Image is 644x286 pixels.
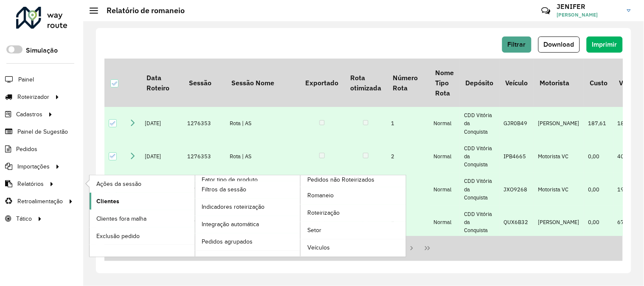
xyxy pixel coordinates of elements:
td: 1276353 [183,140,225,173]
h2: Relatório de romaneio [98,6,185,15]
span: Clientes [96,197,119,206]
td: 3 [387,173,430,206]
td: [DATE] [141,173,183,206]
span: Roteirização [307,208,340,217]
a: Fator tipo de produto [90,175,301,256]
button: Filtrar [502,36,532,53]
span: Painel [18,75,34,84]
span: Retroalimentação [17,197,63,206]
th: Sessão Nome [225,59,300,107]
td: 1276353 [183,173,225,206]
th: Sessão [183,59,225,107]
td: CDD Vitória da Conquista [460,206,499,239]
a: Indicadores roteirização [195,199,301,216]
td: IPB4665 [500,140,534,173]
td: CDD Vitória da Conquista [460,140,499,173]
th: Exportado [300,59,344,107]
a: Ações da sessão [90,175,195,192]
td: JXO9268 [500,173,534,206]
span: Importações [17,162,50,171]
td: Rota | AS [225,107,300,140]
span: Romaneio [307,191,334,200]
a: Clientes [90,193,195,210]
span: Integração automática [202,220,259,229]
td: Motorista VC [534,173,584,206]
label: Simulação [26,45,58,56]
th: Data Roteiro [141,59,183,107]
span: Painel de Sugestão [17,127,68,136]
a: Clientes fora malha [90,210,195,227]
td: 1 [387,107,430,140]
span: Ações da sessão [96,179,141,188]
button: Next Page [404,240,420,256]
button: Download [538,36,580,53]
td: Rota | AS [225,140,300,173]
span: Fator tipo de produto [202,175,258,184]
td: [PERSON_NAME] [534,107,584,140]
button: Imprimir [587,36,623,53]
span: Filtros da sessão [202,185,247,194]
td: 4 [387,206,430,239]
td: CDD Vitória da Conquista [460,107,499,140]
span: Clientes fora malha [96,214,146,223]
td: Motorista VC [534,140,584,173]
td: QUX6B32 [500,206,534,239]
td: [DATE] [141,140,183,173]
span: Relatórios [17,179,44,188]
h3: JENIFER [557,3,621,11]
td: CDD Vitória da Conquista [460,173,499,206]
button: Last Page [419,240,436,256]
span: Cadastros [16,110,42,119]
a: Romaneio [301,187,406,204]
td: [DATE] [141,107,183,140]
span: Indicadores roteirização [202,202,265,211]
span: Tático [16,214,32,223]
span: Roteirizador [17,93,49,101]
span: [PERSON_NAME] [557,11,621,19]
th: Depósito [460,59,499,107]
span: Pedidos não Roteirizados [307,175,374,184]
td: Normal [430,140,460,173]
td: 2 [387,140,430,173]
span: Pedidos [16,145,37,154]
a: Pedidos não Roteirizados [195,175,406,256]
td: Rota | AS [225,173,300,206]
a: Contato Rápido [537,2,555,20]
td: 1276353 [183,107,225,140]
a: Roteirização [301,205,406,222]
a: Veículos [301,239,406,256]
span: Download [544,41,574,48]
td: 0,00 [584,173,613,206]
td: GJR0B49 [500,107,534,140]
span: Exclusão pedido [96,232,140,241]
th: Veículo [500,59,534,107]
th: Número Rota [387,59,430,107]
td: Normal [430,107,460,140]
th: Rota otimizada [344,59,387,107]
td: 0,00 [584,206,613,239]
a: Exclusão pedido [90,227,195,244]
td: 187,61 [584,107,613,140]
td: Normal [430,206,460,239]
span: Filtrar [508,41,526,48]
span: Pedidos agrupados [202,237,253,246]
td: [PERSON_NAME] [534,206,584,239]
a: Filtros da sessão [195,181,301,198]
a: Integração automática [195,216,301,233]
th: Nome Tipo Rota [430,59,460,107]
th: Motorista [534,59,584,107]
span: Veículos [307,243,330,252]
span: Imprimir [592,41,617,48]
td: Normal [430,173,460,206]
th: Custo [584,59,613,107]
a: Pedidos agrupados [195,233,301,250]
a: Setor [301,222,406,239]
td: 0,00 [584,140,613,173]
span: Setor [307,226,321,235]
